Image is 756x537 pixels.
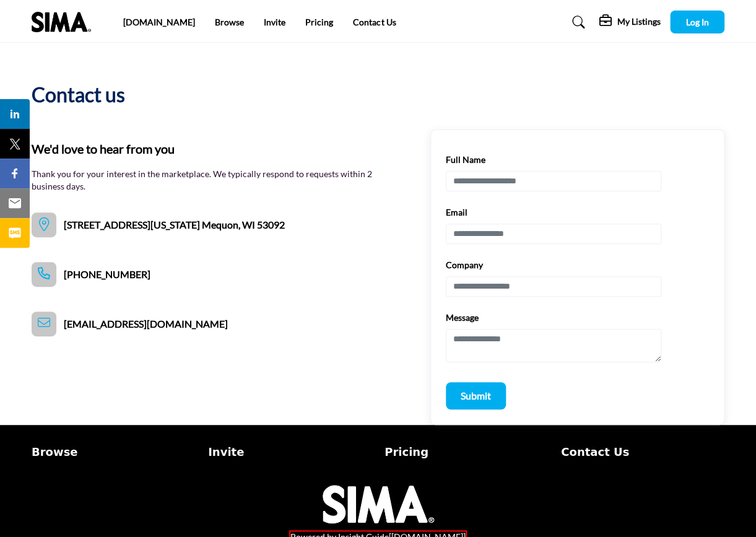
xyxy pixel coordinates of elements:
a: Pricing [305,17,333,27]
a: Browse [215,17,244,27]
label: Full Name [446,154,485,166]
span: [STREET_ADDRESS][US_STATE] Mequon, WI 53092 [64,217,285,232]
div: My Listings [599,15,661,30]
a: [DOMAIN_NAME] [123,17,195,27]
p: Thank you for your interest in the marketplace. We typically respond to requests within 2 busines... [32,168,406,192]
a: Pricing [385,443,548,460]
p: Submit [461,388,491,403]
button: Submit [446,382,506,409]
span: [PHONE_NUMBER] [64,267,150,282]
a: Contact Us [561,443,724,460]
h5: My Listings [617,16,661,27]
span: [EMAIL_ADDRESS][DOMAIN_NAME] [64,317,228,331]
a: Contact Us [353,17,396,27]
a: Browse [32,443,195,460]
a: Invite [264,17,285,27]
img: No Site Logo [323,485,434,523]
img: Site Logo [32,12,97,32]
label: Company [446,259,483,271]
a: Invite [208,443,371,460]
b: We'd love to hear from you [32,139,175,158]
label: Email [446,206,467,219]
h2: Contact us [32,80,125,110]
button: Log In [670,11,724,33]
a: Search [560,12,593,32]
span: Log In [686,17,709,27]
label: Message [446,312,479,324]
